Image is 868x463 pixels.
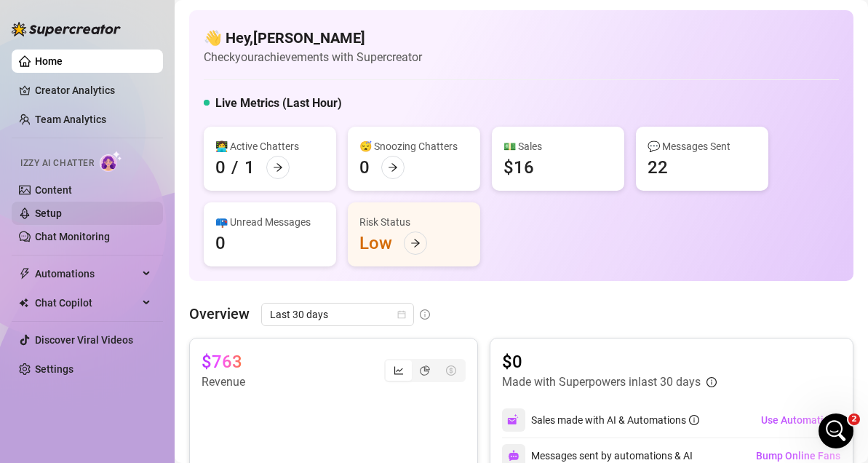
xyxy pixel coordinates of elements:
[760,408,841,432] button: Use Automations
[420,309,430,320] span: info-circle
[648,138,757,154] div: 💬 Messages Sent
[410,238,421,248] span: arrow-right
[503,156,534,179] div: $16
[35,114,106,125] a: Team Analytics
[35,207,62,219] a: Setup
[204,48,422,66] article: Check your achievements with Supercreator
[706,377,717,387] span: info-circle
[848,413,860,425] span: 2
[215,138,324,154] div: 👩‍💻 Active Chatters
[100,151,122,172] img: AI Chatter
[394,365,404,376] span: line-chart
[397,310,406,319] span: calendar
[35,334,133,346] a: Discover Viral Videos
[19,298,28,308] img: Chat Copilot
[35,291,138,314] span: Chat Copilot
[204,28,422,48] h4: 👋 Hey, [PERSON_NAME]
[35,231,110,242] a: Chat Monitoring
[502,373,701,391] article: Made with Superpowers in last 30 days
[446,365,456,376] span: dollar-circle
[12,22,121,36] img: logo-BBDzfeDw.svg
[531,412,699,428] div: Sales made with AI & Automations
[215,214,324,230] div: 📪 Unread Messages
[761,414,840,426] span: Use Automations
[35,55,63,67] a: Home
[19,268,31,280] span: thunderbolt
[359,156,370,179] div: 0
[384,359,466,382] div: segmented control
[215,95,342,112] h5: Live Metrics (Last Hour)
[502,350,717,373] article: $0
[244,156,255,179] div: 1
[503,138,613,154] div: 💵 Sales
[819,413,853,448] iframe: Intercom live chat
[35,363,73,375] a: Settings
[388,162,398,173] span: arrow-right
[35,184,72,196] a: Content
[508,450,519,462] img: svg%3e
[359,214,469,230] div: Risk Status
[507,413,520,427] img: svg%3e
[202,350,242,373] article: $763
[689,415,699,425] span: info-circle
[202,373,245,391] article: Revenue
[215,231,226,255] div: 0
[215,156,226,179] div: 0
[756,450,840,462] span: Bump Online Fans
[35,79,151,102] a: Creator Analytics
[20,157,94,170] span: Izzy AI Chatter
[273,162,283,173] span: arrow-right
[35,262,138,285] span: Automations
[420,365,430,376] span: pie-chart
[189,303,250,325] article: Overview
[648,156,668,179] div: 22
[359,138,469,154] div: 😴 Snoozing Chatters
[270,304,405,325] span: Last 30 days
